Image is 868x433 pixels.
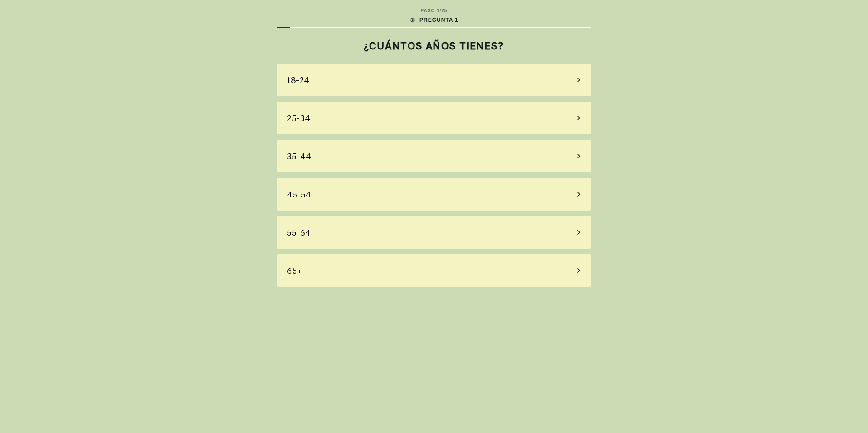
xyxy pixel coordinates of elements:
div: 45-54 [287,188,311,201]
div: PASO 1 / 25 [421,7,448,14]
div: PREGUNTA 1 [409,16,459,24]
h2: ¿CUÁNTOS AÑOS TIENES? [277,40,591,52]
div: 65+ [287,265,302,277]
div: 18-24 [287,74,310,86]
div: 35-44 [287,150,311,162]
div: 25-34 [287,112,311,124]
div: 55-64 [287,226,311,239]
